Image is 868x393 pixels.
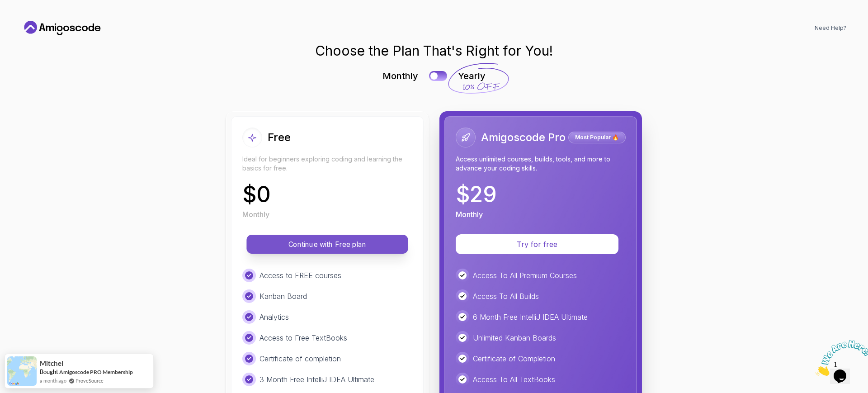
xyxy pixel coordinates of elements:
[315,43,553,59] h1: Choose the Plan That's Right for You!
[259,353,341,364] p: Certificate of completion
[259,291,307,302] p: Kanban Board
[246,235,408,254] button: Continue with Free plan
[7,356,37,386] img: provesource social proof notification image
[75,377,104,384] a: ProveSource
[456,209,483,220] p: Monthly
[4,4,60,39] img: Chat attention grabber
[382,70,418,82] p: Monthly
[473,312,588,322] p: 6 Month Free IntelliJ IDEA Ultimate
[473,374,555,385] p: Access To All TextBooks
[473,270,577,281] p: Access To All Premium Courses
[473,353,555,364] p: Certificate of Completion
[4,4,7,11] span: 1
[259,332,347,343] p: Access to Free TextBooks
[40,368,58,375] span: Bought
[456,234,618,254] button: Try for free
[59,369,133,375] a: Amigoscode PRO Membership
[242,155,412,173] p: Ideal for beginners exploring coding and learning the basics for free.
[242,209,269,220] p: Monthly
[40,360,63,367] span: Mitchel
[815,24,846,32] a: Need Help?
[473,332,556,343] p: Unlimited Kanban Boards
[570,133,624,142] p: Most Popular 🔥
[259,374,374,385] p: 3 Month Free IntelliJ IDEA Ultimate
[456,155,626,173] p: Access unlimited courses, builds, tools, and more to advance your coding skills.
[259,312,289,322] p: Analytics
[481,130,566,145] h2: Amigoscode Pro
[467,239,608,250] p: Try for free
[456,184,497,205] p: $ 29
[257,239,398,250] p: Continue with Free plan
[812,336,868,379] iframe: chat widget
[259,270,341,281] p: Access to FREE courses
[473,291,539,302] p: Access To All Builds
[40,377,66,384] span: a month ago
[268,130,291,145] h2: Free
[22,21,103,35] a: Home link
[242,184,271,205] p: $ 0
